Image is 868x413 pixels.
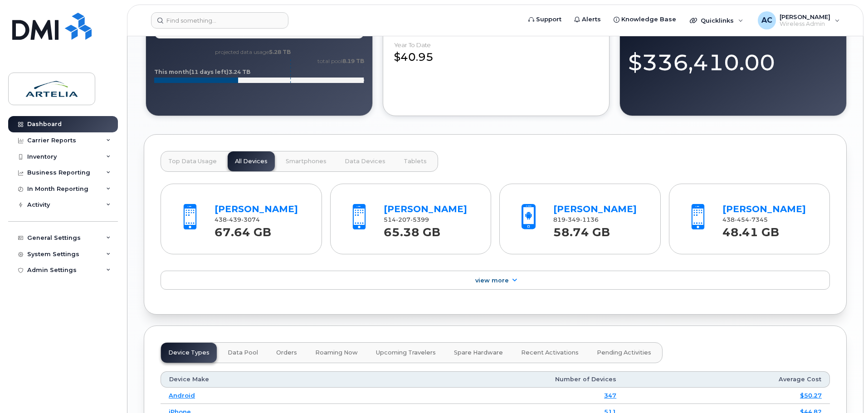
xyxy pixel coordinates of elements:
[404,158,427,165] span: Tablets
[553,216,599,223] span: 819
[151,12,288,29] input: Find something...
[356,371,624,388] th: Number of Devices
[580,216,599,223] span: 1136
[722,204,806,214] a: [PERSON_NAME]
[394,42,431,49] div: Year to Date
[735,216,749,223] span: 454
[568,10,607,29] a: Alerts
[722,220,779,239] strong: 48.41 GB
[410,216,429,223] span: 5399
[286,158,327,165] span: Smartphones
[154,68,189,75] tspan: This month
[276,349,297,356] span: Orders
[315,349,358,356] span: Roaming Now
[621,15,676,24] span: Knowledge Base
[604,392,616,399] a: 347
[582,15,601,24] span: Alerts
[761,15,772,26] span: AC
[337,151,393,171] button: Data Devices
[227,216,241,223] span: 439
[215,204,298,214] a: [PERSON_NAME]
[161,371,356,388] th: Device Make
[701,17,734,24] span: Quicklinks
[521,349,579,356] span: Recent Activations
[215,49,291,55] text: projected data usage
[553,204,637,214] a: [PERSON_NAME]
[189,68,229,75] tspan: (11 days left)
[607,10,683,29] a: Knowledge Base
[522,10,568,29] a: Support
[169,392,195,399] a: Android
[384,204,467,214] a: [PERSON_NAME]
[536,15,561,24] span: Support
[780,20,830,28] span: Wireless Admin
[749,216,768,223] span: 7345
[628,39,838,78] div: $336,410.00
[241,216,260,223] span: 3074
[751,11,846,29] div: Alexandre Chagnon
[683,11,750,29] div: Quicklinks
[475,277,509,284] span: View More
[396,216,410,223] span: 207
[278,151,334,171] button: Smartphones
[553,220,610,239] strong: 58.74 GB
[384,220,440,239] strong: 65.38 GB
[376,349,436,356] span: Upcoming Travelers
[396,151,434,171] button: Tablets
[454,349,503,356] span: Spare Hardware
[228,349,258,356] span: Data Pool
[269,49,291,55] tspan: 5.28 TB
[317,58,364,64] text: total pool
[800,392,822,399] a: $50.27
[384,216,429,223] span: 514
[566,216,580,223] span: 349
[215,216,260,223] span: 438
[624,371,830,388] th: Average Cost
[345,158,385,165] span: Data Devices
[394,42,599,65] div: $40.95
[722,216,768,223] span: 438
[168,158,217,165] span: Top Data Usage
[229,68,250,75] tspan: 3.24 TB
[597,349,651,356] span: Pending Activities
[161,151,224,171] button: Top Data Usage
[780,13,830,20] span: [PERSON_NAME]
[342,58,364,64] tspan: 8.19 TB
[215,220,271,239] strong: 67.64 GB
[161,271,830,290] a: View More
